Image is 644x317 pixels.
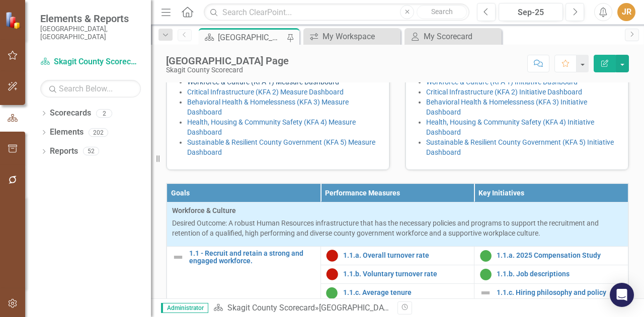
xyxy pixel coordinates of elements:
[187,118,356,136] a: Health, Housing & Community Safety (KFA 4) Measure Dashboard
[326,268,338,280] img: Below Plan
[187,138,375,156] a: Sustainable & Resilient County Government (KFA 5) Measure Dashboard
[497,252,623,259] a: 1.1.a. 2025 Compensation Study
[431,8,453,16] span: Search
[50,127,84,138] a: Elements
[426,98,587,116] a: Behavioral Health & Homelessness (KFA 3) Initiative Dashboard
[319,303,415,312] div: [GEOGRAPHIC_DATA] Page
[497,289,623,296] a: 1.1.c. Hiring philosophy and policy
[218,31,284,44] div: [GEOGRAPHIC_DATA] Page
[187,78,339,86] a: Workforce & Culture (KFA 1) Measure Dashboard
[323,30,398,43] div: My Workspace
[172,218,623,238] p: Desired Outcome: A robust Human Resources infrastructure that has the necessary policies and prog...
[40,80,141,97] input: Search Below...
[172,205,623,216] span: Workforce & Culture
[426,78,578,86] a: Workforce & Culture (KFA 1) Initiative Dashboard
[227,303,315,312] a: Skagit County Scorecard
[499,3,563,21] button: Sep-25
[320,265,474,283] td: Double-Click to Edit Right Click for Context Menu
[166,55,289,66] div: [GEOGRAPHIC_DATA] Page
[167,202,628,246] td: Double-Click to Edit
[343,252,469,259] a: 1.1.a. Overall turnover rate
[426,88,582,96] a: Critical Infrastructure (KFA 2) Initiative Dashboard
[187,98,349,116] a: Behavioral Health & Homelessness (KFA 3) Measure Dashboard
[479,287,492,299] img: Not Defined
[50,146,78,157] a: Reports
[40,13,141,25] span: Elements & Reports
[326,250,338,262] img: Below Plan
[40,56,141,68] a: Skagit County Scorecard
[306,30,398,43] a: My Workspace
[172,251,184,263] img: Not Defined
[161,303,208,313] span: Administrator
[204,4,469,21] input: Search ClearPoint...
[50,108,91,119] a: Scorecards
[502,7,559,19] div: Sep-25
[343,270,469,278] a: 1.1.b. Voluntary turnover rate
[83,147,99,156] div: 52
[479,250,492,262] img: On Target
[424,30,499,43] div: My Scorecard
[474,283,628,302] td: Double-Click to Edit Right Click for Context Menu
[417,5,467,19] button: Search
[320,283,474,302] td: Double-Click to Edit Right Click for Context Menu
[166,66,289,74] div: Skagit County Scorecard
[5,11,23,29] img: ClearPoint Strategy
[189,250,315,265] a: 1.1 - Recruit and retain a strong and engaged workforce.
[617,3,635,21] button: JR
[320,246,474,265] td: Double-Click to Edit Right Click for Context Menu
[474,246,628,265] td: Double-Click to Edit Right Click for Context Menu
[89,128,108,137] div: 202
[407,30,499,43] a: My Scorecard
[96,109,112,118] div: 2
[479,268,492,280] img: On Target
[474,265,628,283] td: Double-Click to Edit Right Click for Context Menu
[426,138,614,156] a: Sustainable & Resilient County Government (KFA 5) Initiative Dashboard
[326,287,338,299] img: On Target
[40,25,141,41] small: [GEOGRAPHIC_DATA], [GEOGRAPHIC_DATA]
[497,270,623,278] a: 1.1.b. Job descriptions
[343,289,469,296] a: 1.1.c. Average tenure
[426,118,594,136] a: Health, Housing & Community Safety (KFA 4) Initiative Dashboard
[187,88,344,96] a: Critical Infrastructure (KFA 2) Measure Dashboard
[213,302,390,314] div: »
[610,283,634,307] div: Open Intercom Messenger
